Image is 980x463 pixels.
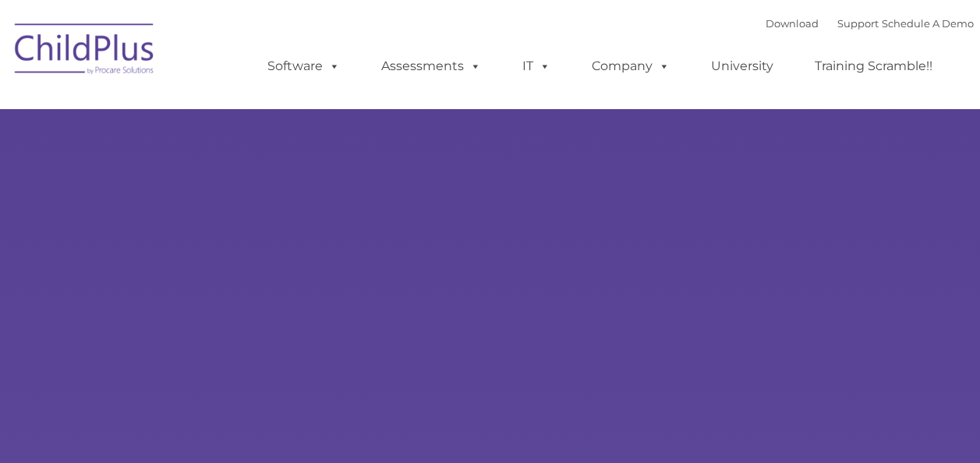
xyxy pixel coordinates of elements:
[766,17,819,30] a: Download
[576,51,685,82] a: Company
[799,51,948,82] a: Training Scramble!!
[252,51,356,82] a: Software
[766,17,974,30] font: |
[695,51,789,82] a: University
[366,51,497,82] a: Assessments
[882,17,974,30] a: Schedule A Demo
[7,12,163,90] img: ChildPlus by Procare Solutions
[837,17,879,30] a: Support
[507,51,566,82] a: IT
